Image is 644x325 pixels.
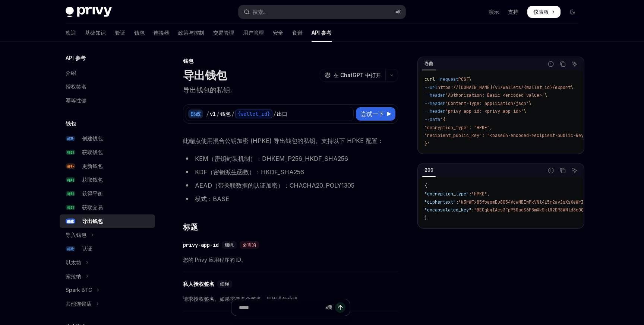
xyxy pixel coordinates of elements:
font: 得到 [67,178,74,182]
span: : [469,191,471,197]
font: 基础知识 [85,29,106,36]
a: 演示 [489,8,499,16]
font: 得到 [67,150,74,154]
span: "N3rWFx85foeomDu8054VcwNBIwPkVNt4i5m2av1sXsXeWrIicVGwutFist12MmnI" [458,199,631,205]
button: 尝试一下 [356,107,395,121]
a: 政策与控制 [178,24,204,42]
font: 支持 [508,9,518,15]
font: 卷曲 [424,61,433,66]
a: 得到获得平衡 [60,187,155,200]
font: 细绳 [220,281,229,287]
a: 基础知识 [85,24,106,42]
span: --header [424,101,445,106]
button: 询问人工智能 [570,166,580,175]
span: "encapsulated_key" [424,207,471,213]
font: 此端点使用混合公钥加密 (HPKE) 导出钱包的私钥。支持以下 HPKE 配置： [183,137,383,144]
font: 请求授权签名。如果需要多个签名，则用逗号分隔。 [183,296,303,302]
button: 复制代码块中的内容 [558,166,568,175]
a: 得到获取交易 [60,201,155,214]
font: 安全 [273,29,283,36]
font: 细绳 [225,242,234,248]
span: \ [544,92,547,98]
font: 标题 [183,223,198,232]
a: 授权签名 [60,80,155,93]
font: 得到 [67,192,74,196]
font: 尝试一下 [360,110,384,118]
font: 钱包 [134,29,145,36]
a: 交易管理 [213,24,234,42]
font: / [231,111,234,117]
font: AEAD（带关联数据的认证加密）：CHACHA20_POLY1305 [195,182,354,189]
a: 食谱 [292,24,303,42]
a: 幂等性键 [60,94,155,107]
a: API 参考 [312,24,332,42]
span: 'privy-app-id: <privy-app-id>' [445,108,524,114]
font: 模式：BASE [195,195,229,203]
a: 邮政认证 [60,242,155,255]
button: 切换 Spark BTC 部分 [60,283,155,297]
font: 演示 [489,9,499,15]
font: ⌘ [395,9,398,15]
font: API 参考 [312,29,332,36]
font: 修补 [67,164,74,168]
a: 连接器 [154,24,169,42]
font: 连接器 [154,29,169,36]
span: --url [424,85,438,90]
button: 切换 Solana 部分 [60,270,155,283]
span: 'Content-Type: application/json' [445,101,529,106]
font: KEM（密钥封装机制）：DHKEM_P256_HKDF_SHA256 [195,155,348,162]
a: 得到获取钱包 [60,173,155,187]
font: 必需的 [243,242,256,248]
font: 政策与控制 [178,29,204,36]
a: 欢迎 [66,24,76,42]
button: 报告错误代码 [546,59,556,69]
span: "encryption_type": "HPKE", [424,125,492,131]
span: { [424,183,427,189]
font: 邮政 [190,111,201,117]
font: 其他连锁店 [66,300,92,307]
font: 导入钱包 [66,232,86,238]
button: 切换以太坊部分 [60,256,155,269]
span: } [424,215,427,221]
font: API 参考 [66,55,86,61]
a: 用户管理 [243,24,264,42]
font: 获取钱包 [82,176,103,183]
font: 用户管理 [243,29,264,36]
font: 食谱 [292,29,303,36]
button: 询问人工智能 [570,59,580,69]
font: 搜索... [253,9,266,15]
button: 发送消息 [335,302,345,313]
span: curl [424,76,435,82]
a: 安全 [273,24,283,42]
font: 索拉纳 [66,273,81,279]
font: 钱包 [183,58,193,64]
a: 邮政导出钱包 [60,214,155,228]
font: 创建钱包 [82,135,103,141]
span: POST [458,76,469,82]
font: 200 [424,167,433,173]
a: 邮政创建钱包 [60,132,155,145]
span: "HPKE" [471,191,487,197]
a: 支持 [508,8,518,16]
font: 邮政 [67,247,74,251]
a: 钱包 [134,24,145,42]
font: 幂等性键 [66,97,86,103]
span: https://[DOMAIN_NAME]/v1/wallets/{wallet_id}/export [438,85,571,90]
button: 在 ChatGPT 中打开 [320,69,385,82]
font: 欢迎 [66,29,76,36]
font: 邮政 [67,137,74,141]
span: --header [424,108,445,114]
img: 深色标志 [66,7,112,17]
button: 切换其他链部分 [60,297,155,310]
font: 更新钱包 [82,163,103,169]
font: privy-app-id [183,242,219,248]
font: 钱包 [220,111,231,117]
font: 导出钱包的私钥。 [183,86,237,94]
button: 报告错误代码 [546,166,556,175]
font: / [273,111,276,117]
button: 切换暗模式 [566,6,578,18]
span: --request [435,76,458,82]
font: 获取钱包 [82,149,103,155]
a: 得到获取钱包 [60,146,155,159]
span: '{ [440,117,445,122]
